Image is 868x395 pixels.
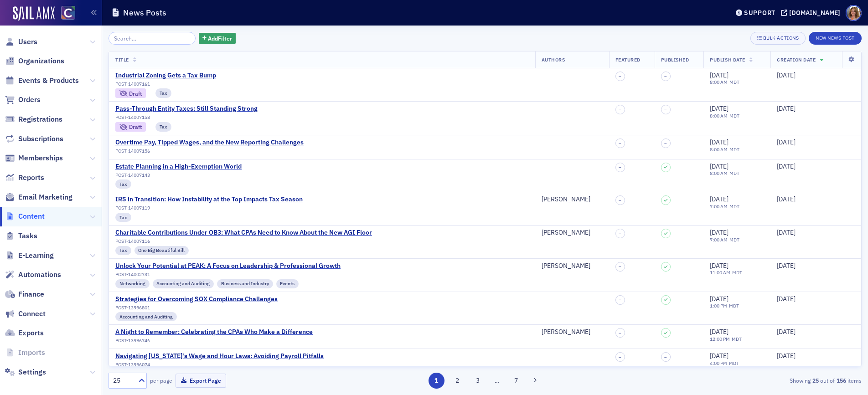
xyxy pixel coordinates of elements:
a: [PERSON_NAME] [542,262,590,270]
div: Events [276,279,299,288]
input: Search… [108,32,196,45]
a: Navigating [US_STATE]’s Wage and Hour Laws: Avoiding Payroll Pitfalls [115,352,324,360]
span: MDT [727,303,739,309]
a: Automations [5,270,61,280]
span: Title [115,56,129,63]
div: Tax [155,88,171,98]
img: SailAMX [13,6,55,21]
button: 2 [449,373,465,389]
span: MDT [727,360,739,366]
span: Subscriptions [18,134,63,144]
a: Overtime Pay, Tipped Wages, and the New Reporting Challenges [115,139,304,147]
span: Published [661,56,689,63]
div: Bulk Actions [763,36,799,41]
span: [DATE] [710,328,728,336]
button: [DOMAIN_NAME] [781,10,843,16]
span: [DATE] [777,195,796,203]
a: Memberships [5,153,63,163]
span: Authors [542,56,565,63]
div: Business and Industry [217,279,273,288]
span: Content [18,211,45,221]
time: 8:00 AM [710,146,728,153]
a: Users [5,37,37,47]
div: Networking [115,279,150,288]
div: Industrial Zoning Gets a Tax Bump [115,72,216,80]
span: … [491,376,503,385]
div: Accounting and Auditing [115,312,177,321]
span: [DATE] [710,195,728,203]
button: Export Page [176,374,226,388]
span: – [664,107,667,113]
div: Draft [115,122,146,132]
span: [DATE] [777,138,796,146]
span: Finance [18,289,44,299]
span: MDT [728,146,739,153]
div: POST-14007116 [115,238,372,244]
div: Tax [155,122,171,132]
span: [DATE] [710,352,728,360]
span: Memberships [18,153,63,163]
time: 8:00 AM [710,170,728,176]
a: Organizations [5,56,64,66]
a: [PERSON_NAME] [542,328,590,336]
button: Bulk Actions [750,32,806,45]
div: [PERSON_NAME] [542,195,590,204]
div: Showing out of items [617,376,862,385]
a: Estate Planning in a High-Exemption World [115,163,242,171]
a: Orders [5,95,41,105]
div: Support [744,9,775,17]
span: Orders [18,95,41,105]
strong: 156 [835,376,847,385]
span: Reports [18,173,44,183]
a: Subscriptions [5,134,63,144]
div: Tax [115,180,131,189]
div: POST-14007158 [115,114,258,120]
button: AddFilter [199,33,236,44]
button: 1 [429,373,444,389]
span: MDT [728,79,739,85]
span: Settings [18,367,46,377]
span: Exports [18,328,44,338]
div: POST-13996074 [115,362,324,368]
label: per page [150,376,172,385]
span: MDT [728,170,739,176]
span: [DATE] [777,228,796,236]
div: POST-14007119 [115,205,303,211]
div: A Night to Remember: Celebrating the CPAs Who Make a Difference [115,328,313,336]
time: 1:00 PM [710,303,727,309]
a: IRS in Transition: How Instability at the Top Impacts Tax Season [115,195,303,204]
span: [DATE] [777,104,796,113]
span: Publish Date [710,56,745,63]
div: Tax [115,213,131,222]
span: – [619,198,621,203]
button: 7 [508,373,524,389]
time: 4:00 PM [710,360,727,366]
time: 7:00 AM [710,203,728,210]
a: Reports [5,173,44,183]
div: POST-13996801 [115,305,278,311]
a: Connect [5,309,46,319]
a: Finance [5,289,44,299]
span: Profile [846,5,862,21]
div: Draft [129,91,142,96]
span: [DATE] [710,162,728,170]
div: [PERSON_NAME] [542,229,590,237]
div: POST-14002731 [115,272,341,277]
a: Strategies for Overcoming SOX Compliance Challenges [115,295,278,303]
span: Users [18,37,37,47]
a: Exports [5,328,44,338]
span: – [619,107,621,113]
span: Featured [615,56,641,63]
span: MDT [730,269,742,276]
span: – [664,354,667,360]
span: [DATE] [777,352,796,360]
a: Content [5,211,45,221]
div: POST-14007161 [115,81,216,87]
div: Draft [115,88,146,98]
